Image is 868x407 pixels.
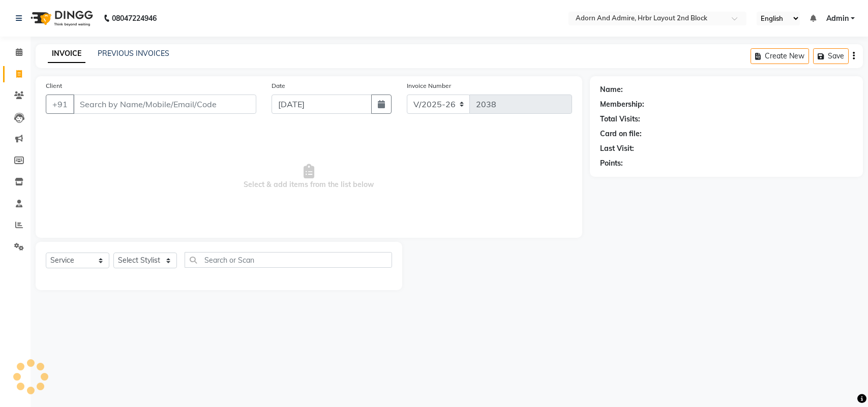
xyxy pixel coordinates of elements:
[46,126,572,228] span: Select & add items from the list below
[407,81,451,90] label: Invoice Number
[600,84,623,95] div: Name:
[46,95,74,114] button: +91
[600,143,634,154] div: Last Visit:
[26,4,96,33] img: logo
[73,95,256,114] input: Search by Name/Mobile/Email/Code
[600,129,642,139] div: Card on file:
[185,252,392,268] input: Search or Scan
[46,81,62,90] label: Client
[751,48,809,64] button: Create New
[112,4,157,33] b: 08047224946
[600,99,644,110] div: Membership:
[48,45,85,63] a: INVOICE
[826,13,849,24] span: Admin
[272,81,285,90] label: Date
[98,49,169,58] a: PREVIOUS INVOICES
[600,158,623,169] div: Points:
[813,48,849,64] button: Save
[600,114,640,124] div: Total Visits:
